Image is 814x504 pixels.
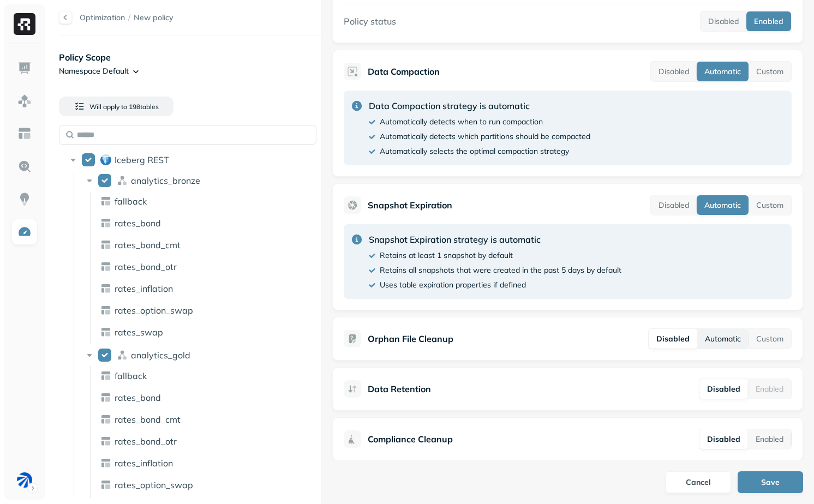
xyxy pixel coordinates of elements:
[96,280,328,297] div: rates_inflation
[115,196,147,207] p: fallback
[651,195,697,215] button: Disabled
[749,62,791,81] button: Custom
[380,131,590,142] p: Automatically detects which partitions should be compacted
[96,214,328,232] div: rates_bond
[17,225,32,239] img: Optimization
[17,159,32,173] img: Query Explorer
[380,280,526,290] p: Uses table expiration properties if defined
[89,103,127,111] span: Will apply to
[17,94,32,108] img: Assets
[368,332,453,345] p: Orphan File Cleanup
[80,346,328,364] div: analytics_goldanalytics_gold
[96,323,328,341] div: rates_swap
[115,370,147,381] p: fallback
[59,51,321,64] p: Policy Scope
[115,414,181,425] p: rates_bond_cmt
[115,218,161,229] p: rates_bond
[749,329,791,349] button: Custom
[699,429,748,449] button: Disabled
[115,305,193,316] p: rates_option_swap
[649,329,697,349] button: Disabled
[59,66,129,76] p: Namespace Default
[115,283,173,294] p: rates_inflation
[63,151,327,169] div: Iceberg RESTIceberg REST
[96,454,328,472] div: rates_inflation
[127,103,159,111] span: 198 table s
[17,127,32,141] img: Asset Explorer
[115,392,161,403] p: rates_bond
[666,471,731,493] button: Cancel
[368,382,431,395] p: Data Retention
[746,11,791,31] button: Enabled
[368,433,453,446] p: Compliance Cleanup
[115,327,163,338] p: rates_swap
[115,436,177,447] p: rates_bond_otr
[701,11,746,31] button: Disabled
[80,13,173,23] nav: breadcrumb
[380,265,621,275] p: Retains all snapshots that were created in the past 5 days by default
[748,429,791,449] button: Enabled
[369,233,621,246] p: Snapshot Expiration strategy is automatic
[96,367,328,385] div: fallback
[131,350,190,361] p: analytics_gold
[697,329,749,349] button: Automatic
[14,13,35,35] img: Ryft
[17,192,32,206] img: Insights
[96,476,328,494] div: rates_option_swap
[738,471,803,493] button: Save
[115,479,193,490] p: rates_option_swap
[96,193,328,210] div: fallback
[96,302,328,319] div: rates_option_swap
[96,411,328,428] div: rates_bond_cmt
[697,195,749,215] button: Automatic
[98,349,111,362] button: analytics_gold
[651,62,697,81] button: Disabled
[59,97,173,116] button: Will apply to 198tables
[17,472,32,488] img: BAM Dev
[380,117,543,127] p: Automatically detects when to run compaction
[82,153,95,166] button: Iceberg REST
[369,99,590,112] p: Data Compaction strategy is automatic
[368,199,452,212] p: Snapshot Expiration
[115,261,177,272] p: rates_bond_otr
[368,65,440,78] p: Data Compaction
[115,154,169,165] p: Iceberg REST
[134,13,173,23] span: New policy
[131,175,200,186] p: analytics_bronze
[80,172,328,189] div: analytics_bronzeanalytics_bronze
[96,389,328,406] div: rates_bond
[17,61,32,75] img: Dashboard
[98,174,111,187] button: analytics_bronze
[115,458,173,469] p: rates_inflation
[697,62,749,81] button: Automatic
[96,236,328,254] div: rates_bond_cmt
[380,250,513,261] p: Retains at least 1 snapshot by default
[699,379,748,399] button: Disabled
[380,146,569,157] p: Automatically selects the optimal compaction strategy
[115,239,181,250] p: rates_bond_cmt
[96,258,328,275] div: rates_bond_otr
[128,13,130,23] p: /
[344,16,396,27] label: Policy status
[96,433,328,450] div: rates_bond_otr
[80,13,125,22] a: Optimization
[749,195,791,215] button: Custom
